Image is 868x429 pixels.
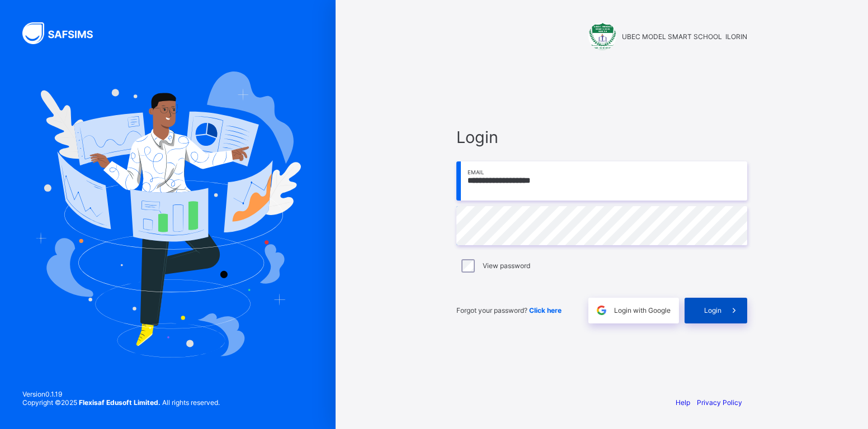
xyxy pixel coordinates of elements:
a: Help [676,398,690,407]
a: Privacy Policy [697,398,742,407]
img: SAFSIMS Logo [22,22,106,44]
a: Click here [529,306,562,314]
span: UBEC MODEL SMART SCHOOL ILORIN [622,32,747,41]
span: Login [704,306,721,314]
span: Login [456,127,747,147]
img: google.396cfc9801f0270233282035f929180a.svg [595,304,608,317]
img: Hero Image [35,71,301,357]
span: Copyright © 2025 All rights reserved. [22,398,220,407]
span: Forgot your password? [456,306,562,314]
strong: Flexisaf Edusoft Limited. [79,398,161,407]
label: View password [483,261,530,270]
span: Version 0.1.19 [22,390,220,398]
span: Login with Google [614,306,671,314]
